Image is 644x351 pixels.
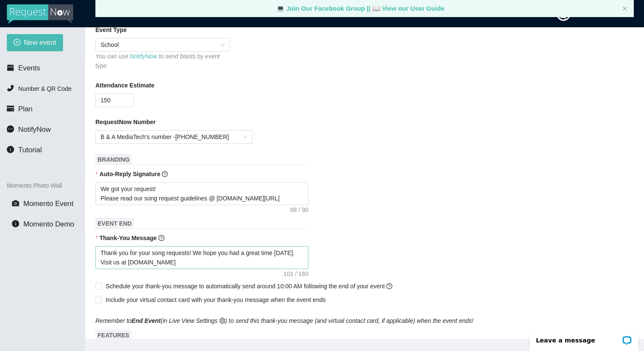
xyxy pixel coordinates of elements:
[18,64,40,72] span: Events
[23,200,74,208] span: Momento Event
[622,6,627,11] span: close
[162,171,168,177] span: question-circle
[18,105,33,113] span: Plan
[99,235,156,241] b: Thank-You Message
[95,81,154,90] b: Attendance Estimate
[95,52,230,70] div: You can use to send blasts by event type
[7,146,14,153] span: info-circle
[12,220,19,227] span: info-circle
[18,146,42,154] span: Tutorial
[18,85,72,92] span: Number & QR Code
[101,38,225,51] span: School
[23,220,74,228] span: Momento Demo
[276,5,285,12] span: laptop
[95,25,127,35] b: Event Type
[12,200,19,207] span: camera
[7,84,14,92] span: phone
[158,235,164,241] span: question-circle
[95,117,156,127] b: RequestNow Number
[7,34,63,51] button: plus-circleNew event
[132,317,161,324] b: End Event
[7,64,14,71] span: calendar
[106,283,392,290] span: Schedule your thank-you message to automatically send around 10:00 AM following the end of your e...
[622,6,627,12] button: close
[95,330,131,341] span: FEATURES
[24,37,56,48] span: New event
[386,283,392,289] span: question-circle
[7,105,14,112] span: credit-card
[18,125,51,133] span: NotifyNow
[7,125,14,133] span: message
[95,317,474,324] i: Remember to (in Live View Settings ) to send this thank-you message (and virtual contact card, if...
[372,5,380,12] span: laptop
[106,296,326,303] span: Include your virtual contact card with your thank-you message when the event ends
[99,171,160,177] b: Auto-Reply Signature
[372,5,445,12] a: laptop View our User Guide
[276,5,372,12] a: laptop Join Our Facebook Group ||
[95,218,134,229] span: EVENT END
[130,53,157,60] a: NotifyNow
[524,324,644,351] iframe: LiveChat chat widget
[7,4,73,24] img: RequestNow
[95,154,132,165] span: BRANDING
[95,246,308,269] textarea: Thank you for your song requests! We hope you had a great time [DATE]. Visit us at [DOMAIN_NAME]
[101,131,247,143] span: B & A MediaTech's number - [PHONE_NUMBER]
[95,182,308,205] textarea: We got your request! Please read our song request guidelines @ [DOMAIN_NAME][URL]
[219,318,225,324] span: setting
[14,39,20,47] span: plus-circle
